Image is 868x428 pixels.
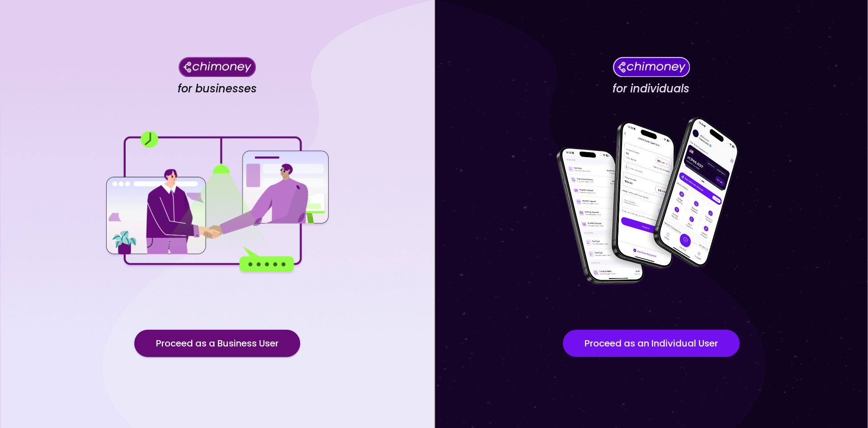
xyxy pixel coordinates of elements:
[538,112,764,293] img: for individuals
[179,57,256,77] img: Chimoney for businesses
[613,57,690,77] img: Chimoney for individuals
[563,330,740,357] button: Proceed as an Individual User
[134,330,300,357] button: Proceed as a Business User
[613,82,689,96] h4: for individuals
[178,82,257,96] h4: for businesses
[104,131,330,274] img: for businesses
